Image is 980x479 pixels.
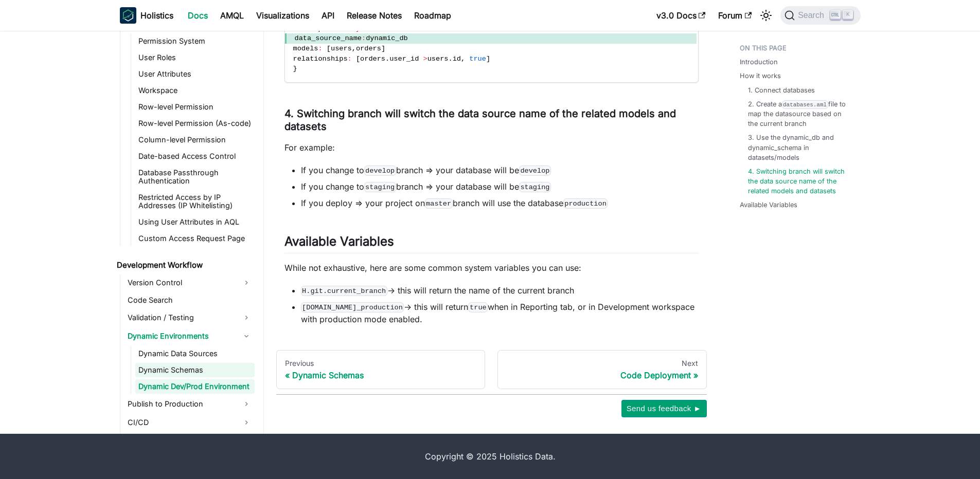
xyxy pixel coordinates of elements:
[135,363,255,377] a: Dynamic Schemas
[748,99,850,129] a: 2. Create adatabases.amlfile to map the datasource based on the current branch
[285,370,477,380] div: Dynamic Schemas
[348,55,352,63] span: :
[425,198,453,209] code: master
[276,350,707,389] nav: Docs pages
[519,182,551,192] code: staging
[135,116,255,131] a: Row-level Permission (As-code)
[135,190,255,213] a: Restricted Access by IP Addresses (IP Whitelisting)
[301,301,699,325] li: → this will return when in Reporting tab, or in Development workspace with production mode enabled.
[740,71,781,81] a: How it works
[758,7,774,24] button: Switch between dark and light mode (currently light mode)
[331,45,352,52] span: users
[301,286,387,296] code: H.git.current_branch
[782,100,828,109] code: databases.aml
[124,309,255,326] a: Validation / Testing
[364,182,396,192] code: staging
[364,165,396,176] code: develop
[135,34,255,48] a: Permission System
[301,180,699,193] li: If you change to branch => your database will be
[114,258,255,272] a: Development Workflow
[293,55,348,63] span: relationships
[135,133,255,147] a: Column-level Permission
[712,7,758,24] a: Forum
[650,7,712,24] a: v3.0 Docs
[448,55,452,63] span: .
[362,34,366,42] span: :
[381,45,385,52] span: ]
[748,85,815,95] a: 1. Connect databases
[461,55,465,63] span: ,
[780,6,860,25] button: Search (Ctrl+K)
[356,45,381,52] span: orders
[293,65,297,72] span: }
[236,433,255,449] button: Expand sidebar category 'CLI'
[135,215,255,229] a: Using User Attributes in AQL
[318,45,322,52] span: :
[284,234,699,253] h2: Available Variables
[135,346,255,361] a: Dynamic Data Sources
[740,200,797,210] a: Available Variables
[124,293,255,307] a: Code Search
[740,57,778,67] a: Introduction
[135,67,255,81] a: User Attributes
[366,34,408,42] span: dynamic_db
[284,262,699,274] p: While not exhaustive, here are some common system variables you can use:
[519,165,551,176] code: develop
[748,167,850,196] a: 4. Switching branch will switch the data source name of the related models and datasets
[341,7,408,24] a: Release Notes
[124,414,255,431] a: CI/CD
[486,55,490,63] span: ]
[295,34,362,42] span: data_source_name
[293,25,340,32] span: description
[352,45,356,52] span: ,
[453,55,461,63] span: id
[284,107,699,133] h3: 4. Switching branch will switch the data source name of the related models and datasets
[250,7,315,24] a: Visualizations
[748,133,850,162] a: 3. Use the dynamic_db and dynamic_schema in datasets/models
[293,45,318,52] span: models
[124,328,255,344] a: Dynamic Environments
[427,55,449,63] span: users
[795,11,830,20] span: Search
[408,7,457,24] a: Roadmap
[315,7,341,24] a: API
[135,149,255,163] a: Date-based Access Control
[301,302,404,312] code: [DOMAIN_NAME]_production
[135,100,255,114] a: Row-level Permission
[563,198,608,209] code: production
[506,370,698,380] div: Code Deployment
[182,7,214,24] a: Docs
[135,83,255,98] a: Workspace
[843,10,853,20] kbd: K
[468,302,488,312] code: true
[506,359,698,368] div: Next
[135,165,255,188] a: Database Passthrough Authentication
[124,433,236,449] a: CLI
[214,7,250,24] a: AMQL
[389,55,419,63] span: user_id
[469,55,486,63] span: true
[284,141,699,154] p: For example:
[163,450,817,463] div: Copyright © 2025 Holistics Data.
[360,55,385,63] span: orders
[301,164,699,176] li: If you change to branch => your database will be
[285,359,477,368] div: Previous
[621,400,707,417] button: Send us feedback ►
[348,25,490,32] span: 'Dynamic Data Source Ecom Dataset'
[276,350,486,389] a: PreviousDynamic Schemas
[497,350,707,389] a: NextCode Deployment
[120,7,136,24] img: Holistics
[327,45,331,52] span: [
[135,379,255,394] a: Dynamic Dev/Prod Environment
[124,274,255,291] a: Version Control
[135,50,255,65] a: User Roles
[301,197,699,209] li: If you deploy => your project on branch will use the database
[301,284,699,297] li: → this will return the name of the current branch
[140,9,173,22] b: Holistics
[124,396,255,412] a: Publish to Production
[356,55,360,63] span: [
[627,402,702,415] span: Send us feedback ►
[120,7,173,24] a: HolisticsHolistics
[423,55,427,63] span: >
[339,25,343,32] span: :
